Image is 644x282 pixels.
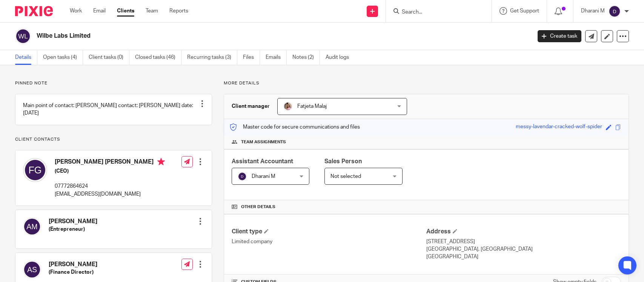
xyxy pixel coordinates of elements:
p: More details [224,80,629,86]
span: Get Support [510,8,539,14]
img: svg%3E [23,158,47,182]
img: svg%3E [238,172,247,181]
i: Primary [157,158,165,166]
a: Open tasks (4) [43,50,83,65]
p: Master code for secure communications and files [230,123,360,131]
a: Recurring tasks (3) [187,50,237,65]
span: Sales Person [324,158,362,164]
a: Emails [266,50,287,65]
h4: [PERSON_NAME] [49,261,176,268]
p: [GEOGRAPHIC_DATA] [426,253,621,261]
a: Files [243,50,260,65]
span: Other details [241,204,275,210]
a: Clients [117,7,134,15]
a: Team [146,7,158,15]
p: [STREET_ADDRESS] [426,238,621,245]
input: Search [401,9,469,16]
a: Email [93,7,106,15]
span: Dharani M [252,174,275,179]
img: svg%3E [15,28,31,44]
a: Notes (2) [292,50,320,65]
p: Client contacts [15,136,212,143]
span: Fatjeta Malaj [297,104,327,109]
a: Create task [538,30,581,42]
img: svg%3E [609,5,621,17]
p: [GEOGRAPHIC_DATA], [GEOGRAPHIC_DATA] [426,245,621,253]
p: [EMAIL_ADDRESS][DOMAIN_NAME] [55,190,165,198]
a: Details [15,50,37,65]
h5: (Finance Director) [49,268,176,276]
p: Pinned note [15,80,212,86]
a: Work [70,7,82,15]
h4: Address [426,228,621,236]
h4: [PERSON_NAME] [PERSON_NAME] [55,158,165,167]
a: Reports [169,7,188,15]
p: Dharani M [581,7,605,15]
a: Audit logs [326,50,355,65]
img: svg%3E [23,218,41,236]
a: Client tasks (0) [89,50,129,65]
img: MicrosoftTeams-image%20(5).png [283,102,292,111]
h5: (CEO) [55,167,165,175]
span: Assistant Accountant [232,158,293,164]
h2: Wilbe Labs Limited [37,32,428,40]
h5: (Entrepreneur) [49,225,97,233]
span: Not selected [330,174,361,179]
div: messy-lavendar-cracked-wolf-spider [516,123,602,132]
span: Team assignments [241,139,286,145]
p: Limited company [232,238,426,245]
img: svg%3E [23,261,41,279]
h4: Client type [232,228,426,236]
a: Closed tasks (46) [135,50,181,65]
h4: [PERSON_NAME] [49,218,97,225]
h3: Client manager [232,103,270,110]
p: 07772864624 [55,182,165,190]
img: Pixie [15,6,53,16]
